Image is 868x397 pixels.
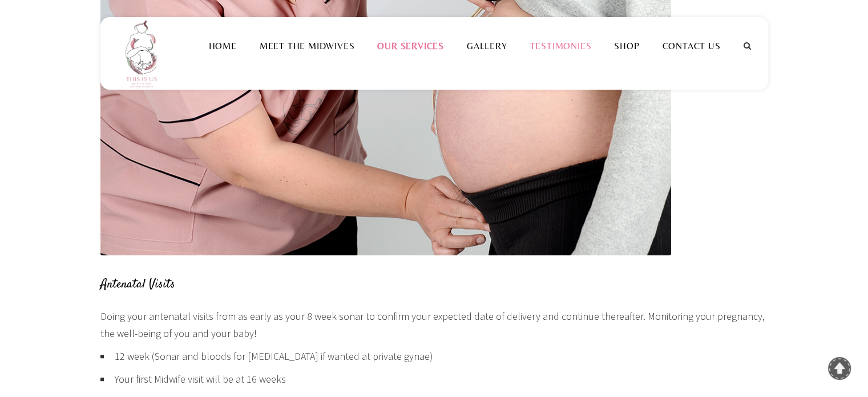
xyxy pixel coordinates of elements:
a: Testimonies [518,41,603,51]
a: Shop [603,41,651,51]
p: Doing your antenatal visits from as early as your 8 week sonar to confirm your expected date of d... [100,308,768,342]
img: This is us practice [118,17,169,90]
a: Our Services [366,41,455,51]
h5: Antenatal Visits [100,275,768,294]
a: Gallery [455,41,519,51]
a: To Top [828,357,851,380]
li: Your first Midwife visit will be at 16 weeks [100,371,768,394]
a: Meet the Midwives [248,41,366,51]
a: Contact Us [651,41,732,51]
li: 12 week (Sonar and bloods for [MEDICAL_DATA] if wanted at private gynae) [100,348,768,371]
a: Home [197,41,248,51]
